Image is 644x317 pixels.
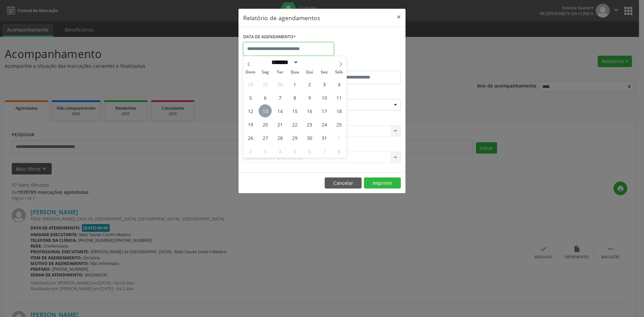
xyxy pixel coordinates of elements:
input: Year [299,59,321,66]
h5: Relatório de agendamentos [243,13,320,22]
button: Imprimir [364,177,401,189]
span: Outubro 30, 2025 [303,131,316,144]
span: Setembro 30, 2025 [273,77,286,91]
span: Outubro 4, 2025 [332,77,345,91]
span: Outubro 11, 2025 [332,91,345,104]
label: ATÉ [324,60,401,71]
span: Novembro 5, 2025 [288,145,301,158]
span: Sex [317,70,332,74]
span: Outubro 18, 2025 [332,104,345,117]
span: Outubro 13, 2025 [259,104,272,117]
span: Novembro 6, 2025 [303,145,316,158]
span: Sáb [332,70,346,74]
span: Outubro 19, 2025 [244,118,257,131]
label: DATA DE AGENDAMENTO [243,32,296,42]
span: Outubro 8, 2025 [288,91,301,104]
span: Setembro 29, 2025 [259,77,272,91]
span: Outubro 17, 2025 [318,104,331,117]
span: Seg [258,70,273,74]
select: Month [269,59,299,66]
span: Outubro 20, 2025 [259,118,272,131]
span: Outubro 14, 2025 [273,104,286,117]
span: Qua [287,70,302,74]
span: Outubro 21, 2025 [273,118,286,131]
span: Novembro 2, 2025 [244,145,257,158]
span: Outubro 9, 2025 [303,91,316,104]
span: Outubro 25, 2025 [332,118,345,131]
span: Outubro 15, 2025 [288,104,301,117]
span: Dom [243,70,258,74]
span: Novembro 7, 2025 [318,145,331,158]
button: Close [392,9,406,25]
span: Outubro 16, 2025 [303,104,316,117]
span: Outubro 24, 2025 [318,118,331,131]
button: Cancelar [325,177,362,189]
span: Outubro 6, 2025 [259,91,272,104]
span: Outubro 1, 2025 [288,77,301,91]
span: Outubro 12, 2025 [244,104,257,117]
span: Outubro 10, 2025 [318,91,331,104]
span: Outubro 22, 2025 [288,118,301,131]
span: Outubro 23, 2025 [303,118,316,131]
span: Novembro 8, 2025 [332,145,345,158]
span: Outubro 7, 2025 [273,91,286,104]
span: Outubro 2, 2025 [303,77,316,91]
span: Outubro 27, 2025 [259,131,272,144]
span: Qui [302,70,317,74]
span: Setembro 28, 2025 [244,77,257,91]
span: Outubro 26, 2025 [244,131,257,144]
span: Novembro 4, 2025 [273,145,286,158]
span: Outubro 31, 2025 [318,131,331,144]
span: Ter [273,70,287,74]
span: Outubro 29, 2025 [288,131,301,144]
span: Outubro 28, 2025 [273,131,286,144]
span: Novembro 3, 2025 [259,145,272,158]
span: Outubro 3, 2025 [318,77,331,91]
span: Novembro 1, 2025 [332,131,345,144]
span: Outubro 5, 2025 [244,91,257,104]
